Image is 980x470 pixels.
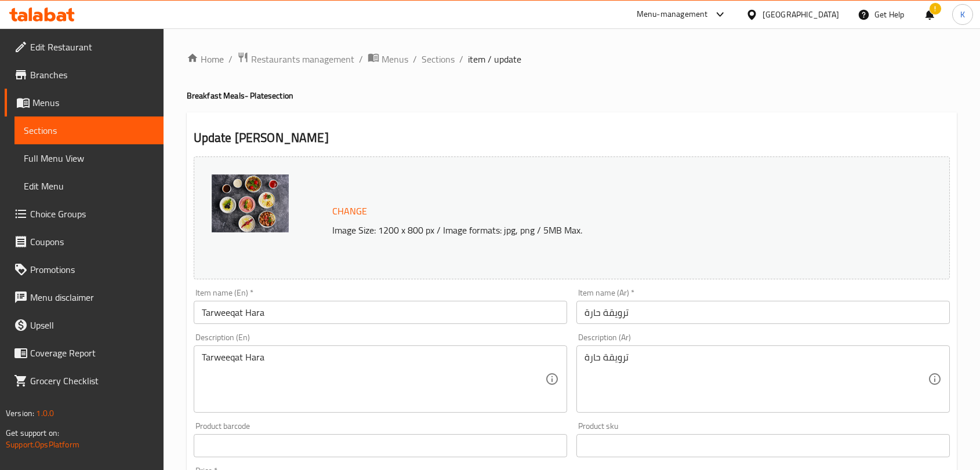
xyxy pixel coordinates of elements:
[422,52,455,66] a: Sections
[187,52,957,67] nav: breadcrumb
[30,235,154,249] span: Coupons
[359,52,363,66] li: /
[14,172,164,200] a: Edit Menu
[5,339,164,367] a: Coverage Report
[24,179,154,193] span: Edit Menu
[5,311,164,339] a: Upsell
[763,8,839,21] div: [GEOGRAPHIC_DATA]
[5,200,164,228] a: Choice Groups
[30,40,154,54] span: Edit Restaurant
[36,406,54,421] span: 1.0.0
[637,8,708,21] div: Menu-management
[194,129,950,147] h2: Update [PERSON_NAME]
[14,144,164,172] a: Full Menu View
[30,374,154,388] span: Grocery Checklist
[30,346,154,360] span: Coverage Report
[5,33,164,61] a: Edit Restaurant
[459,52,463,66] li: /
[5,283,164,311] a: Menu disclaimer
[251,52,354,66] span: Restaurants management
[30,318,154,332] span: Upsell
[468,52,521,66] span: item / update
[187,52,224,66] a: Home
[30,290,154,304] span: Menu disclaimer
[5,256,164,283] a: Promotions
[187,90,957,101] h4: Breakfast Meals- Plate section
[194,301,567,324] input: Enter name En
[228,52,233,66] li: /
[237,52,354,67] a: Restaurants management
[585,352,928,407] textarea: ترويقة حارة
[332,203,367,220] span: Change
[576,434,950,457] input: Please enter product sku
[328,223,868,237] p: Image Size: 1200 x 800 px / Image formats: jpg, png / 5MB Max.
[382,52,408,66] span: Menus
[576,301,950,324] input: Enter name Ar
[5,367,164,395] a: Grocery Checklist
[6,425,59,440] span: Get support on:
[5,89,164,116] a: Menus
[24,123,154,137] span: Sections
[14,116,164,144] a: Sections
[328,199,372,223] button: Change
[30,68,154,82] span: Branches
[202,352,545,407] textarea: Tarweeqat Hara
[212,174,289,232] img: mmw_638909089624812336
[413,52,417,66] li: /
[368,52,408,67] a: Menus
[30,207,154,221] span: Choice Groups
[6,437,79,452] a: Support.OpsPlatform
[5,61,164,89] a: Branches
[960,8,965,21] span: K
[30,263,154,276] span: Promotions
[194,434,567,457] input: Please enter product barcode
[5,228,164,256] a: Coupons
[6,406,34,421] span: Version:
[32,96,154,110] span: Menus
[24,151,154,165] span: Full Menu View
